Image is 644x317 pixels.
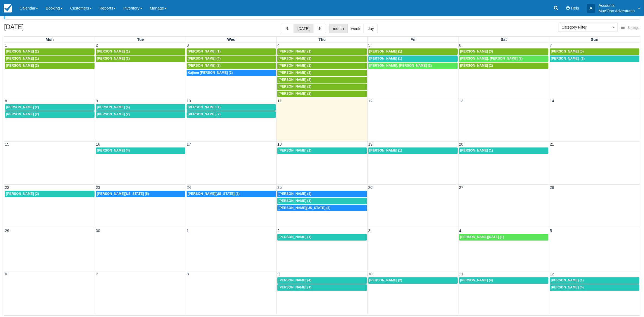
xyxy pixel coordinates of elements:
span: 9 [277,272,280,276]
span: 28 [549,185,555,190]
a: [PERSON_NAME] (4) [187,56,276,62]
span: [PERSON_NAME] (2) [369,278,402,282]
span: [PERSON_NAME] (2) [460,64,493,67]
a: [PERSON_NAME][US_STATE] (5) [96,191,185,197]
button: month [329,24,348,33]
a: [PERSON_NAME] (2) [5,191,95,197]
span: [PERSON_NAME] (1) [278,285,311,289]
span: 4 [277,43,280,47]
span: [PERSON_NAME] (2) [6,50,39,53]
span: 9 [95,99,99,103]
span: [PERSON_NAME] (2) [6,105,39,109]
a: [PERSON_NAME] (1) [96,48,185,55]
a: [PERSON_NAME] (2) [187,63,276,69]
a: [PERSON_NAME][US_STATE] (3) [187,191,276,197]
span: Settings [628,26,639,30]
span: [PERSON_NAME] (1) [278,50,311,53]
span: [PERSON_NAME] (2) [278,71,311,75]
span: Kajhon [PERSON_NAME] (2) [188,71,233,75]
span: [PERSON_NAME] (4) [460,278,493,282]
span: 3 [368,229,371,233]
a: [PERSON_NAME] (1) [277,147,367,154]
a: [PERSON_NAME] (1) [459,147,548,154]
span: [PERSON_NAME] (1) [97,50,130,53]
span: 1 [4,43,8,47]
a: [PERSON_NAME] (1) [550,277,639,284]
a: [PERSON_NAME] (1) [368,56,458,62]
span: 15 [4,142,10,146]
span: 22 [4,185,10,190]
button: week [347,24,364,33]
a: [PERSON_NAME] (4) [277,277,367,284]
span: 10 [368,272,373,276]
a: [PERSON_NAME] (1) [277,63,367,69]
a: [PERSON_NAME] (1) [368,147,458,154]
span: [PERSON_NAME] (1) [6,57,39,60]
span: Thu [319,37,326,42]
a: [PERSON_NAME] (1) [277,198,367,204]
span: Tue [137,37,144,42]
span: 29 [4,229,10,233]
span: 6 [458,43,462,47]
span: 4 [458,229,462,233]
span: [PERSON_NAME] (1) [460,149,493,152]
span: [PERSON_NAME] (4) [278,192,311,196]
span: 24 [186,185,191,190]
span: 30 [95,229,101,233]
span: [PERSON_NAME] (1) [278,235,311,239]
span: 7 [95,272,99,276]
a: [PERSON_NAME] (2) [96,56,185,62]
span: [PERSON_NAME] (1) [278,199,311,203]
a: [PERSON_NAME] (1) [5,56,95,62]
img: checkfront-main-nav-mini-logo.png [4,4,12,13]
a: [PERSON_NAME] (1) [368,48,458,55]
span: 21 [549,142,555,146]
span: 3 [186,43,189,47]
span: Sat [501,37,507,42]
span: 25 [277,185,282,190]
span: [PERSON_NAME], [PERSON_NAME] (2) [460,57,523,60]
span: 20 [458,142,464,146]
a: [PERSON_NAME] (2) [5,104,95,111]
a: Kajhon [PERSON_NAME] (2) [187,70,276,76]
span: [PERSON_NAME] (1) [188,50,221,53]
span: [PERSON_NAME] (2) [278,78,311,82]
span: 5 [549,229,552,233]
span: [PERSON_NAME][US_STATE] (3) [188,192,240,196]
a: [PERSON_NAME] (4) [277,191,367,197]
span: [PERSON_NAME] (1) [369,50,402,53]
span: Category Filter [562,24,611,30]
span: [PERSON_NAME] (1) [188,105,221,109]
span: 18 [277,142,282,146]
span: [PERSON_NAME] (1) [551,278,584,282]
span: [PERSON_NAME] (2) [97,57,130,60]
p: Accounts [599,3,635,8]
a: [PERSON_NAME] (5) [550,48,639,55]
span: [PERSON_NAME] (1) [369,149,402,152]
span: 26 [368,185,373,190]
span: 19 [368,142,373,146]
span: [PERSON_NAME] (4) [188,57,221,60]
h2: [DATE] [4,24,73,34]
span: 23 [95,185,101,190]
a: [PERSON_NAME] (2) [277,84,367,90]
a: [PERSON_NAME] (1) [277,234,367,241]
span: Fri [410,37,415,42]
span: 7 [549,43,552,47]
a: [PERSON_NAME] (2) [5,111,95,118]
span: [PERSON_NAME], (2) [551,57,585,60]
span: 11 [277,99,282,103]
a: [PERSON_NAME] (2) [96,111,185,118]
a: [PERSON_NAME] (1) [277,48,367,55]
span: 17 [186,142,191,146]
button: [DATE] [294,24,313,33]
span: 1 [186,229,189,233]
span: 16 [95,142,101,146]
a: [PERSON_NAME] (2) [277,70,367,76]
a: [PERSON_NAME] (2) [277,77,367,83]
span: [PERSON_NAME][US_STATE] (5) [97,192,149,196]
a: [PERSON_NAME] (2) [459,63,548,69]
span: [PERSON_NAME] (4) [97,105,130,109]
a: [PERSON_NAME] (3) [459,48,548,55]
a: [PERSON_NAME], [PERSON_NAME] (2) [368,63,458,69]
